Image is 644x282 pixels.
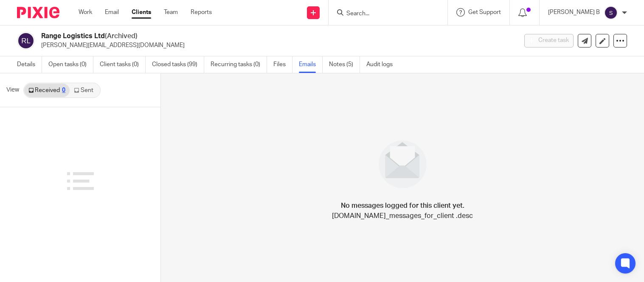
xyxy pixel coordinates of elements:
[17,32,35,50] img: svg%3E
[152,56,204,73] a: Closed tasks (99)
[273,56,292,73] a: Files
[191,8,212,17] a: Reports
[366,56,399,73] a: Audit logs
[211,56,267,73] a: Recurring tasks (0)
[41,32,417,41] h2: Range Logistics Ltd
[79,8,92,17] a: Work
[548,8,600,17] p: [PERSON_NAME] B
[105,8,119,17] a: Email
[100,56,146,73] a: Client tasks (0)
[24,84,70,97] a: Received0
[132,8,151,17] a: Clients
[164,8,178,17] a: Team
[346,10,422,18] input: Search
[17,56,42,73] a: Details
[70,84,99,97] a: Sent
[299,56,323,73] a: Emails
[604,6,618,20] img: svg%3E
[524,34,574,47] button: Create task
[41,41,512,50] p: [PERSON_NAME][EMAIL_ADDRESS][DOMAIN_NAME]
[332,211,473,221] p: [DOMAIN_NAME]_messages_for_client .desc
[373,135,432,194] img: image
[6,86,19,95] span: View
[341,201,464,211] h4: No messages logged for this client yet.
[17,7,59,18] img: Pixie
[48,56,93,73] a: Open tasks (0)
[468,9,501,15] span: Get Support
[105,33,138,39] span: (Archived)
[329,56,360,73] a: Notes (5)
[62,87,65,93] div: 0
